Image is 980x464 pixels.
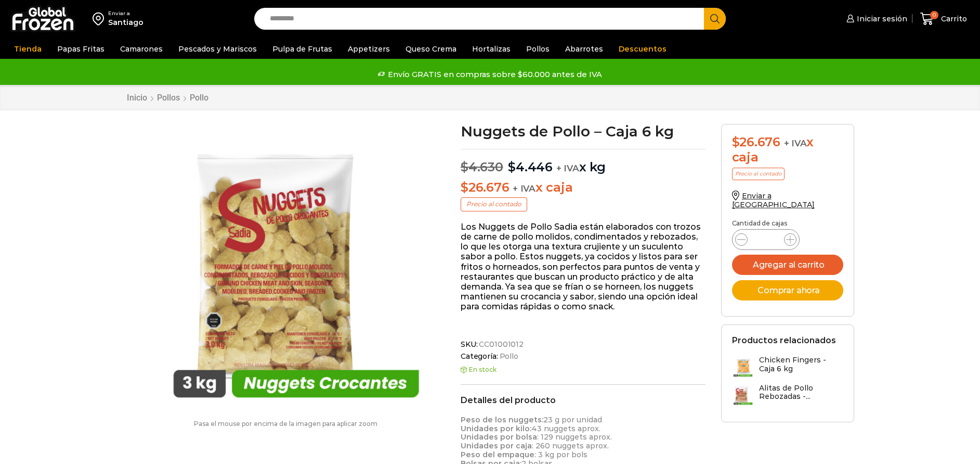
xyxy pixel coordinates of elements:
[467,39,516,59] a: Hortalizas
[461,450,534,459] strong: Peso del empaque
[461,222,705,312] p: Los Nuggets de Pollo Sadia están elaborados con trozos de carne de pollo molidos, condimentados y...
[732,168,785,180] p: Precio al contado
[756,232,776,247] input: Product quantity
[556,163,579,173] span: + IVA
[560,39,608,59] a: Abarrotes
[732,134,780,149] bdi: 26.676
[477,340,524,349] span: CC01001012
[461,432,537,442] strong: Unidades por bolsa
[759,384,843,402] h3: Alitas de Pollo Rebozadas -...
[461,180,705,195] p: x caja
[108,17,143,28] div: Santiago
[461,424,531,433] strong: Unidades por kilo:
[461,159,468,174] span: $
[400,39,462,59] a: Queso Crema
[784,138,807,148] span: + IVA
[732,384,843,406] a: Alitas de Pollo Rebozadas -...
[498,352,518,361] a: Pollo
[9,39,47,59] a: Tienda
[126,93,148,103] a: Inicio
[126,93,209,103] nav: Breadcrumb
[189,93,209,103] a: Pollo
[461,197,527,211] p: Precio al contado
[938,14,967,24] span: Carrito
[613,39,672,59] a: Descuentos
[461,395,705,405] h2: Detalles del producto
[508,159,516,174] span: $
[732,255,843,275] button: Agregar al carrito
[732,220,843,227] p: Cantidad de cajas
[343,39,395,59] a: Appetizers
[732,356,843,378] a: Chicken Fingers - Caja 6 kg
[854,14,907,24] span: Iniciar sesión
[732,135,843,165] div: x caja
[759,356,843,373] h3: Chicken Fingers - Caja 6 kg
[461,415,543,424] strong: Peso de los nuggets:
[93,10,108,28] img: address-field-icon.svg
[513,183,535,194] span: + IVA
[461,159,503,174] bdi: 4.630
[153,124,439,410] img: nuggets
[918,7,970,31] a: 0 Carrito
[115,39,168,59] a: Camarones
[156,93,180,103] a: Pollos
[844,8,907,29] a: Iniciar sesión
[267,39,337,59] a: Pulpa de Frutas
[52,39,110,59] a: Papas Fritas
[521,39,555,59] a: Pollos
[930,11,938,19] span: 0
[461,180,509,195] bdi: 26.676
[732,335,836,345] h2: Productos relacionados
[126,420,446,428] p: Pasa el mouse por encima de la imagen para aplicar zoom
[508,159,553,174] bdi: 4.446
[732,280,843,300] button: Comprar ahora
[461,340,705,349] span: SKU:
[461,366,705,373] p: En stock
[461,149,705,175] p: x kg
[461,352,705,361] span: Categoría:
[461,441,532,450] strong: Unidades por caja
[732,191,815,209] a: Enviar a [GEOGRAPHIC_DATA]
[461,180,468,195] span: $
[732,134,740,149] span: $
[704,8,726,30] button: Search button
[108,10,143,17] div: Enviar a
[461,124,705,139] h1: Nuggets de Pollo – Caja 6 kg
[173,39,262,59] a: Pescados y Mariscos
